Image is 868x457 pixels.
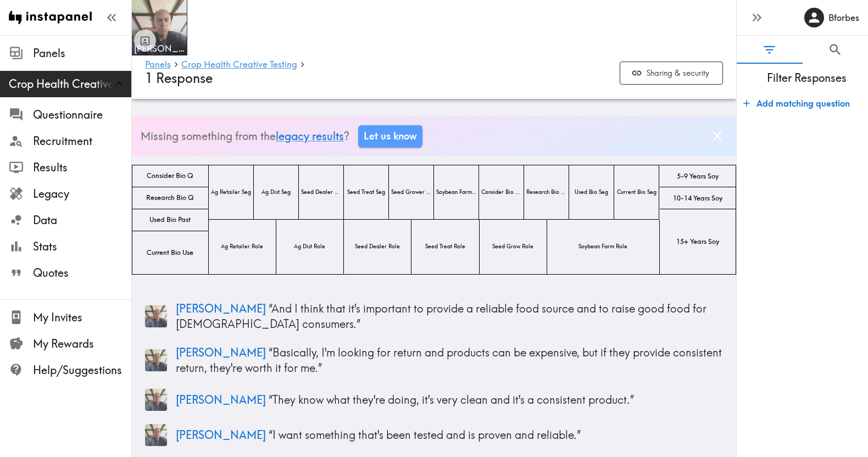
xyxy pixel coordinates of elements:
span: Help/Suggestions [33,363,131,378]
a: Crop Health Creative Testing [181,60,297,70]
span: Soybean Farm Role [576,241,630,253]
span: Seed Dealer Seg [299,186,343,198]
span: Seed Treat Seg [345,186,387,198]
span: Ag Dist Role [292,241,327,253]
a: Panels [145,60,171,70]
span: [PERSON_NAME] [134,42,185,54]
a: Panelist thumbnail[PERSON_NAME] “They know what they're doing, it's very clean and it's a consist... [145,384,723,415]
span: Data [33,213,131,228]
span: Crop Health Creative Testing [9,76,131,92]
span: Used Bio Seg [572,186,610,198]
a: Panelist thumbnail[PERSON_NAME] “And I think that it's important to provide a reliable food sourc... [145,297,723,336]
img: Panelist thumbnail [145,305,167,327]
button: Sharing & security [620,62,723,85]
span: Stats [33,239,131,254]
span: Legacy [33,186,131,202]
span: Ag Dist Seg [259,186,293,198]
span: Research Bio Q [144,191,196,204]
button: Add matching question [739,92,854,114]
p: “ They know what they're doing, it's very clean and it's a consistent product. ” [176,392,723,408]
span: Ag Retailer Role [219,241,265,253]
span: Filter Responses [745,70,868,86]
span: 1 Response [145,70,213,86]
button: Dismiss banner [707,126,727,146]
button: Filter Responses [737,36,803,64]
span: Panels [33,46,131,61]
span: Seed Grow Role [490,241,536,253]
a: legacy results [276,129,344,143]
h6: Bforbes [828,12,859,24]
span: [PERSON_NAME] [176,345,266,359]
a: Let us know [358,125,422,147]
p: Missing something from the ? [141,129,349,144]
span: Used Bio Past [147,213,193,226]
span: 10-14 Years Soy [671,191,725,205]
img: Panelist thumbnail [145,424,167,446]
button: Toggle between responses and questions [134,30,156,52]
span: [PERSON_NAME] [176,393,266,406]
span: Recruitment [33,133,131,149]
span: Consider Bio Q [144,169,196,182]
span: [PERSON_NAME] [176,302,266,315]
span: Seed Dealer Role [353,241,402,253]
span: Results [33,160,131,175]
img: Panelist thumbnail [145,389,167,411]
span: Soybean Farm Seg [434,186,478,198]
span: 15+ Years Soy [674,235,721,248]
span: Seed Grower Seg [389,186,433,198]
span: Ag Retailer Seg [209,186,253,198]
span: Consider Bio Seg [479,186,524,198]
span: Research Bio Seg [524,186,569,198]
p: “ Basically, I'm looking for return and products can be expensive, but if they provide consistent... [176,345,723,376]
a: Panelist thumbnail[PERSON_NAME] “Basically, I'm looking for return and products can be expensive,... [145,341,723,380]
span: Current Bio Use [144,246,196,259]
span: Quotes [33,265,131,281]
p: “ I want something that's been tested and is proven and reliable. ” [176,427,723,443]
img: Panelist thumbnail [145,349,167,371]
a: Panelist thumbnail[PERSON_NAME] “I want something that's been tested and is proven and reliable.” [145,420,723,450]
span: Seed Treat Role [423,241,468,253]
span: Questionnaire [33,107,131,122]
span: 5-9 Years Soy [675,169,721,183]
span: My Invites [33,310,131,325]
span: Current Bio Seg [615,186,659,198]
p: “ And I think that it's important to provide a reliable food source and to raise good food for [D... [176,301,723,332]
span: [PERSON_NAME] [176,428,266,442]
span: My Rewards [33,336,131,352]
span: Search [828,42,843,57]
